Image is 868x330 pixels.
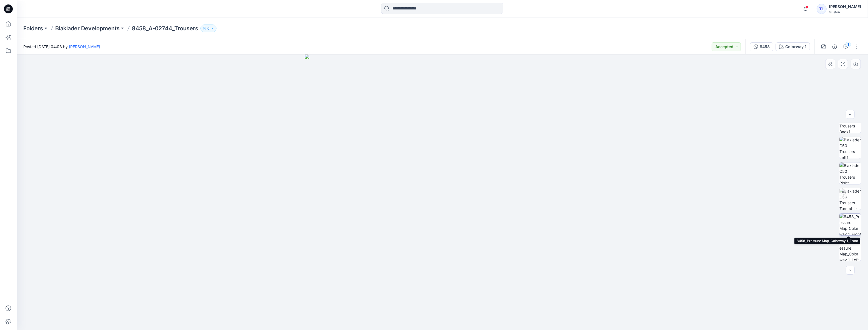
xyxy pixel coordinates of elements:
[132,24,198,32] p: 8458_A-02744_Trousers
[839,239,861,261] img: 8458_Pressure Map_Colorway 1_Left
[829,3,861,10] div: [PERSON_NAME]
[760,44,770,50] div: 8458
[839,162,861,184] img: Blaklader C50 Trousers Right1
[69,44,100,49] a: [PERSON_NAME]
[817,4,827,14] div: TL
[200,24,217,32] button: 6
[776,42,810,51] button: Colorway 1
[23,24,43,32] a: Folders
[750,42,773,51] button: 8458
[830,42,839,51] button: Details
[785,44,806,50] div: Colorway 1
[839,188,861,210] img: Blaklader C50 Trousers Turntable
[207,25,210,31] p: 6
[839,137,861,159] img: Blaklader C50 Trousers Left1
[23,44,100,50] span: Posted [DATE] 04:03 by
[55,24,120,32] a: Blaklader Developments
[829,10,861,14] div: Guston
[839,214,861,235] img: 8458_Pressure Map_Colorway 1_Front
[846,42,851,47] div: 1
[841,42,850,51] button: 1
[305,55,580,330] img: eyJhbGciOiJIUzI1NiIsImtpZCI6IjAiLCJzbHQiOiJzZXMiLCJ0eXAiOiJKV1QifQ.eyJkYXRhIjp7InR5cGUiOiJzdG9yYW...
